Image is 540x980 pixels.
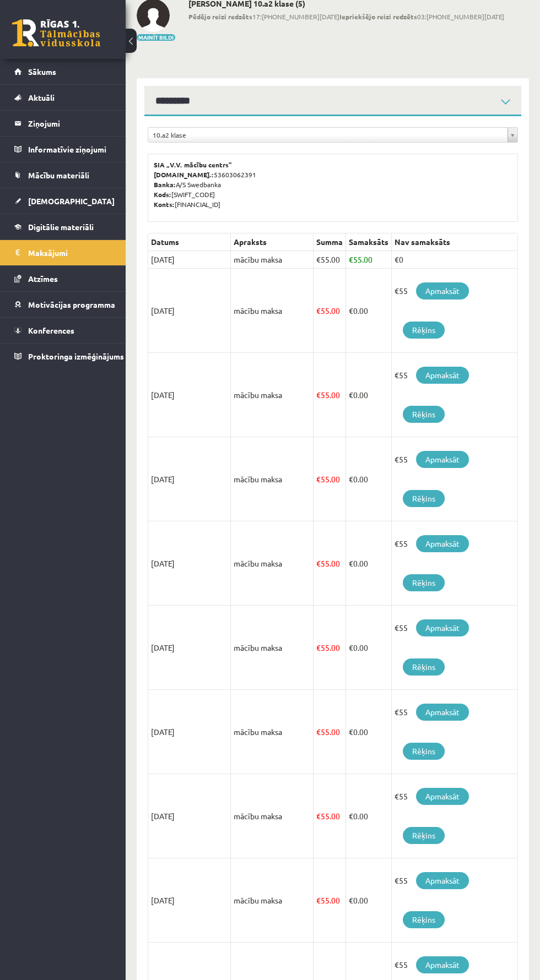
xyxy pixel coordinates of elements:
[392,774,518,858] td: €55
[14,59,112,84] a: Sākums
[14,240,112,265] a: Maksājumi
[316,474,321,484] span: €
[392,858,518,943] td: €55
[28,240,112,265] legend: Maksājumi
[28,92,55,102] span: Aktuāli
[314,353,346,437] td: 55.00
[316,727,321,737] span: €
[314,233,346,251] th: Summa
[14,137,112,162] a: Informatīvie ziņojumi
[349,254,353,264] span: €
[14,111,112,136] a: Ziņojumi
[14,214,112,239] a: Digitālie materiāli
[392,251,518,269] td: €0
[28,137,112,162] legend: Informatīvie ziņojumi
[346,521,392,606] td: 0.00
[314,437,346,521] td: 55.00
[392,437,518,521] td: €55
[416,367,469,384] a: Apmaksāt
[148,251,231,269] td: [DATE]
[346,774,392,858] td: 0.00
[188,12,504,21] span: 17:[PHONE_NUMBER][DATE] 03:[PHONE_NUMBER][DATE]
[316,811,321,821] span: €
[154,200,175,209] b: Konts:
[416,872,469,889] a: Apmaksāt
[346,858,392,943] td: 0.00
[14,162,112,188] a: Mācību materiāli
[314,269,346,353] td: 55.00
[148,521,231,606] td: [DATE]
[392,606,518,690] td: €55
[154,180,176,189] b: Banka:
[403,658,445,676] a: Rēķins
[314,858,346,943] td: 55.00
[28,196,115,206] span: [DEMOGRAPHIC_DATA]
[148,690,231,774] td: [DATE]
[416,704,469,721] a: Apmaksāt
[403,322,445,339] a: Rēķins
[154,160,233,169] b: SIA „V.V. mācību centrs”
[316,390,321,400] span: €
[28,351,124,361] span: Proktoringa izmēģinājums
[403,827,445,844] a: Rēķins
[416,282,469,300] a: Apmaksāt
[148,269,231,353] td: [DATE]
[314,521,346,606] td: 55.00
[28,300,115,309] span: Motivācijas programma
[28,274,58,284] span: Atzīmes
[403,490,445,507] a: Rēķins
[231,521,314,606] td: mācību maksa
[349,390,353,400] span: €
[28,170,89,180] span: Mācību materiāli
[148,437,231,521] td: [DATE]
[346,269,392,353] td: 0.00
[316,558,321,568] span: €
[403,743,445,760] a: Rēķins
[346,233,392,251] th: Samaksāts
[231,353,314,437] td: mācību maksa
[14,344,112,369] a: Proktoringa izmēģinājums
[231,774,314,858] td: mācību maksa
[346,690,392,774] td: 0.00
[231,233,314,251] th: Apraksts
[316,643,321,652] span: €
[349,895,353,905] span: €
[14,188,112,214] a: [DEMOGRAPHIC_DATA]
[148,128,517,142] a: 10.a2 klase
[316,306,321,315] span: €
[148,233,231,251] th: Datums
[137,34,175,41] button: Mainīt bildi
[12,19,100,47] a: Rīgas 1. Tālmācības vidusskola
[148,858,231,943] td: [DATE]
[416,956,469,973] a: Apmaksāt
[416,535,469,552] a: Apmaksāt
[416,451,469,468] a: Apmaksāt
[346,437,392,521] td: 0.00
[14,85,112,110] a: Aktuāli
[392,233,518,251] th: Nav samaksāts
[346,251,392,269] td: 55.00
[148,353,231,437] td: [DATE]
[349,558,353,568] span: €
[231,437,314,521] td: mācību maksa
[416,788,469,805] a: Apmaksāt
[349,306,353,315] span: €
[349,727,353,737] span: €
[231,251,314,269] td: mācību maksa
[403,406,445,423] a: Rēķins
[403,574,445,591] a: Rēķins
[188,12,252,21] b: Pēdējo reizi redzēts
[314,690,346,774] td: 55.00
[392,690,518,774] td: €55
[231,606,314,690] td: mācību maksa
[392,353,518,437] td: €55
[403,911,445,928] a: Rēķins
[314,774,346,858] td: 55.00
[28,67,56,77] span: Sākums
[346,353,392,437] td: 0.00
[14,266,112,291] a: Atzīmes
[349,474,353,484] span: €
[316,254,321,264] span: €
[154,160,512,209] p: 53603062391 A/S Swedbanka [SWIFT_CODE] [FINANCIAL_ID]
[28,325,74,335] span: Konferences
